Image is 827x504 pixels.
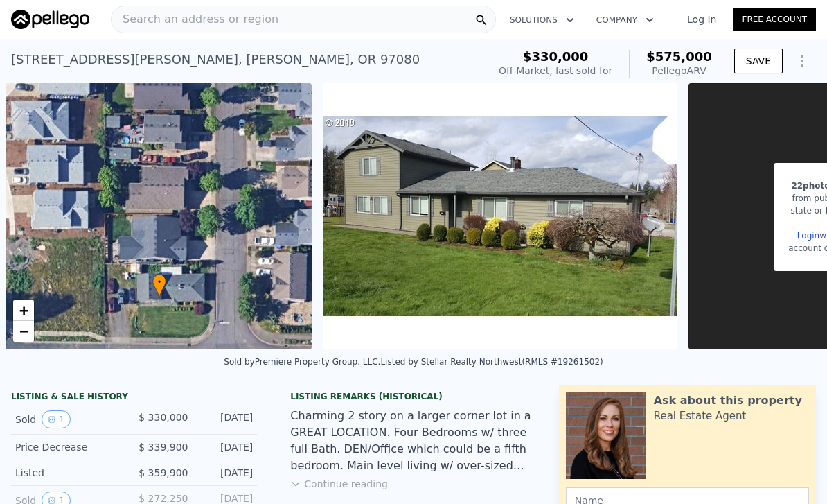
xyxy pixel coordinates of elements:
[152,274,166,298] div: •
[152,276,166,288] span: •
[112,11,278,28] span: Search an address or region
[199,440,253,454] div: [DATE]
[11,391,257,405] div: LISTING & SALE HISTORY
[13,300,34,321] a: Zoom in
[290,391,536,402] div: Listing Remarks (Historical)
[199,466,253,480] div: [DATE]
[15,410,123,428] div: Sold
[139,442,188,453] span: $ 339,900
[733,8,816,31] a: Free Account
[42,410,71,428] button: View historical data
[646,49,712,64] span: $575,000
[139,493,188,504] span: $ 272,250
[734,49,783,73] button: SAVE
[19,322,28,340] span: −
[139,412,188,423] span: $ 330,000
[13,321,34,342] a: Zoom out
[15,440,123,454] div: Price Decrease
[499,8,585,33] button: Solutions
[11,50,420,69] div: [STREET_ADDRESS][PERSON_NAME] , [PERSON_NAME] , OR 97080
[646,64,712,78] div: Pellego ARV
[323,83,677,349] img: Sale: 155327684 Parcel: 123437358
[499,64,612,78] div: Off Market, last sold for
[654,392,802,409] div: Ask about this property
[380,357,603,367] div: Listed by Stellar Realty Northwest (RMLS #19261502)
[224,357,380,367] div: Sold by Premiere Property Group, LLC .
[199,410,253,428] div: [DATE]
[788,47,816,75] button: Show Options
[15,466,123,480] div: Listed
[654,409,747,423] div: Real Estate Agent
[670,12,733,26] a: Log In
[19,302,28,319] span: +
[797,231,819,241] a: Login
[523,49,589,64] span: $330,000
[11,10,89,29] img: Pellego
[290,408,536,474] div: Charming 2 story on a larger corner lot in a GREAT LOCATION. Four Bedrooms w/ three full Bath. DE...
[290,477,388,491] button: Continue reading
[139,467,188,478] span: $ 359,900
[585,8,665,33] button: Company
